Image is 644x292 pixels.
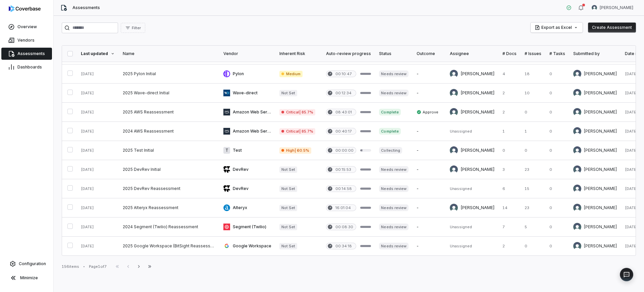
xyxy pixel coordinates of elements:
[413,237,446,256] td: -
[573,89,581,97] img: Hammed Bakare avatar
[17,51,45,56] span: Assessments
[592,5,597,10] img: Hammed Bakare avatar
[573,70,581,78] img: Daniel Aranibar avatar
[573,204,581,212] img: Hammed Bakare avatar
[573,165,581,174] img: Daniel Aranibar avatar
[573,185,581,193] img: Daniel Aranibar avatar
[525,51,541,56] div: # Issues
[83,264,85,269] div: •
[413,198,446,217] td: -
[121,23,145,33] button: Filter
[450,89,458,97] img: Hammed Bakare avatar
[72,5,100,10] span: Assessments
[413,64,446,84] td: -
[81,51,115,56] div: Last updated
[1,21,52,33] a: Overview
[417,51,442,56] div: Outcome
[450,204,458,212] img: Hammed Bakare avatar
[17,24,37,30] span: Overview
[573,223,581,231] img: Hammed Bakare avatar
[123,51,215,56] div: Name
[588,22,636,33] button: Create Assessment
[3,271,51,285] button: Minimize
[502,51,517,56] div: # Docs
[588,3,637,13] button: Hammed Bakare avatar[PERSON_NAME]
[573,127,581,135] img: Daniel Aranibar avatar
[573,108,581,116] img: Hammed Bakare avatar
[531,22,583,33] button: Export as Excel
[1,48,52,60] a: Assessments
[450,51,494,56] div: Assignee
[379,51,408,56] div: Status
[326,51,371,56] div: Auto-review progress
[549,51,565,56] div: # Tasks
[573,146,581,154] img: Daniel Aranibar avatar
[413,217,446,237] td: -
[450,70,458,78] img: Daniel Aranibar avatar
[450,146,458,154] img: Daniel Aranibar avatar
[279,51,318,56] div: Inherent Risk
[19,261,46,266] span: Configuration
[62,264,79,269] div: 156 items
[3,258,51,270] a: Configuration
[132,26,141,31] span: Filter
[600,5,633,10] span: [PERSON_NAME]
[17,38,35,43] span: Vendors
[17,64,42,70] span: Dashboards
[413,84,446,103] td: -
[413,160,446,179] td: -
[1,61,52,73] a: Dashboards
[450,165,458,174] img: Daniel Aranibar avatar
[223,51,271,56] div: Vendor
[573,51,617,56] div: Submitted by
[450,108,458,116] img: Hammed Bakare avatar
[20,275,38,281] span: Minimize
[1,34,52,46] a: Vendors
[9,5,41,12] img: logo-D7KZi-bG.svg
[573,242,581,250] img: Hammed Bakare avatar
[89,264,107,269] div: Page 1 of 7
[413,122,446,141] td: -
[413,141,446,160] td: -
[413,179,446,198] td: -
